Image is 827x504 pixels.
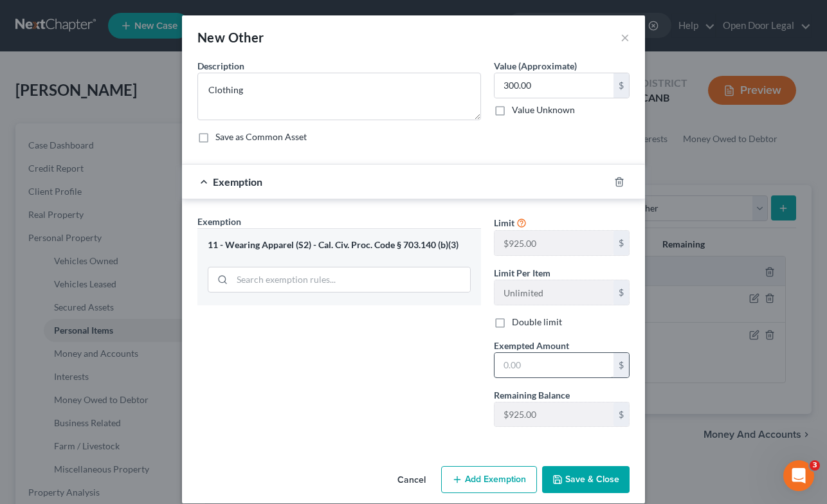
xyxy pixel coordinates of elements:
iframe: Intercom live chat [783,460,814,491]
label: Remaining Balance [494,388,570,402]
div: $ [613,353,629,377]
button: × [621,30,630,45]
div: 11 - Wearing Apparel (S2) - Cal. Civ. Proc. Code § 703.140 (b)(3) [208,239,471,251]
label: Double limit [512,316,562,328]
button: Save & Close [542,466,630,493]
label: Limit Per Item [494,266,550,280]
span: 3 [810,460,820,471]
label: Value Unknown [512,104,575,116]
span: Description [197,60,244,71]
button: Cancel [387,467,436,493]
div: $ [613,231,629,255]
input: -- [495,280,613,305]
div: $ [613,402,629,427]
input: 0.00 [495,353,613,377]
span: Exemption [197,216,241,227]
span: Exempted Amount [494,340,569,351]
input: Search exemption rules... [232,267,470,292]
div: $ [613,280,629,305]
div: $ [613,73,629,98]
label: Value (Approximate) [494,59,577,73]
input: 0.00 [495,73,613,98]
button: Add Exemption [441,466,537,493]
label: Save as Common Asset [215,130,307,143]
span: Exemption [213,175,262,188]
input: -- [495,402,613,427]
input: -- [495,231,613,255]
span: Limit [494,217,514,228]
div: New Other [197,28,264,46]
